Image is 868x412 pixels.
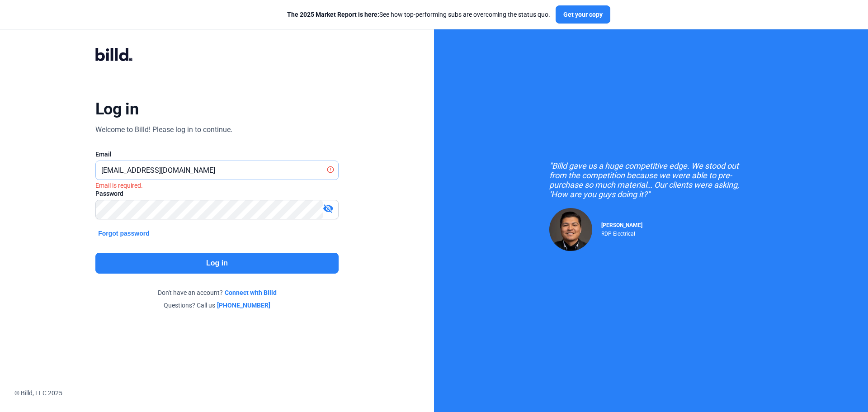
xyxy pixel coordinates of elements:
[95,189,339,198] div: Password
[549,161,753,199] div: "Billd gave us a huge competitive edge. We stood out from the competition because we were able to...
[95,228,152,238] button: Forgot password
[95,182,143,189] i: Email is required.
[549,208,592,251] img: Raul Pacheco
[287,11,379,18] span: The 2025 Market Report is here:
[95,99,138,119] div: Log in
[601,222,642,228] span: [PERSON_NAME]
[323,203,334,214] mat-icon: visibility_off
[95,301,339,310] div: Questions? Call us
[95,150,339,159] div: Email
[217,301,270,310] a: [PHONE_NUMBER]
[601,228,642,237] div: RDP Electrical
[225,288,277,297] a: Connect with Billd
[287,10,550,19] div: See how top-performing subs are overcoming the status quo.
[556,5,610,24] button: Get your copy
[95,124,232,135] div: Welcome to Billd! Please log in to continue.
[95,253,339,274] button: Log in
[95,288,339,297] div: Don't have an account?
